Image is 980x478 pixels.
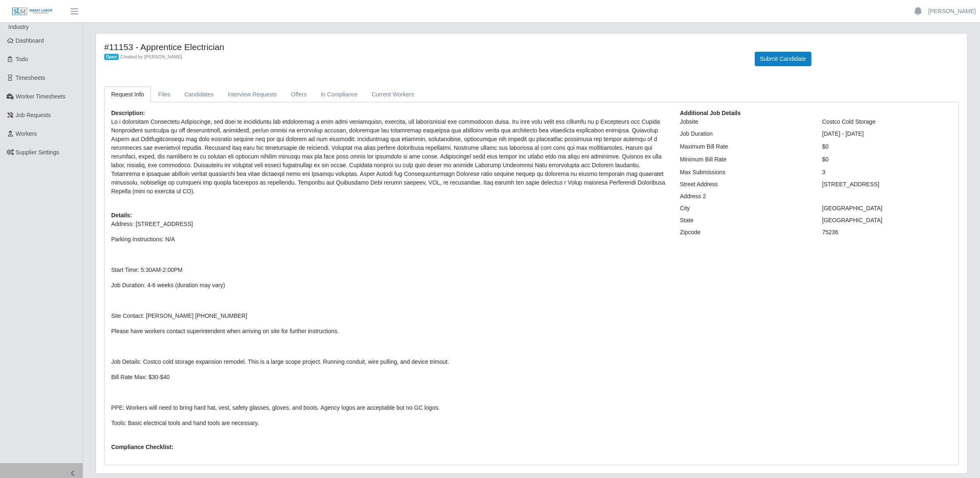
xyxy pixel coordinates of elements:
p: Lo i dolorsitam Consectetu Adipiscinge, sed doei te incididuntu lab etdoloremag a enim admi venia... [111,118,668,196]
p: Bill Rate Max: $30-$40 [111,373,668,382]
b: Description: [111,110,145,116]
div: State [674,216,816,225]
a: Candidates [177,86,221,103]
div: Maximum Bill Rate [674,142,816,151]
h4: #11153 - Apprentice Electrician [104,42,742,52]
span: Created by [PERSON_NAME] [120,54,182,59]
p: Job Details: Costco cold storage expansion remodel. This is a large scope project. Running condui... [111,358,668,366]
a: Files [151,86,177,103]
p: Job Duration: 4-6 weeks (duration may vary) [111,281,668,290]
a: [PERSON_NAME] [928,7,976,16]
span: Todo [16,56,28,62]
span: Timesheets [16,74,45,81]
p: Site Contact: [PERSON_NAME] [PHONE_NUMBER] [111,312,668,320]
span: Workers [16,130,37,137]
div: [DATE] - [DATE] [816,130,958,138]
b: Additional Job Details [680,110,741,116]
a: Current Workers [365,86,421,103]
p: Parking Instructions: N/A [111,235,668,244]
p: Tools: Basic electrical tools and hand tools are necessary. [111,419,668,428]
div: City [674,204,816,213]
span: Worker Timesheets [16,93,65,100]
div: Address 2 [674,192,816,201]
div: Minimum Bill Rate [674,155,816,164]
span: Job Requests [16,112,51,118]
p: Start Time: 5:30AM-2:00PM [111,266,668,274]
p: Address: [STREET_ADDRESS] [111,220,668,228]
div: Jobsite [674,118,816,126]
p: Please have workers contact superintendent when arriving on site for further instructions. [111,327,668,336]
div: 3 [816,168,958,177]
b: Details: [111,212,132,219]
div: $0 [816,142,958,151]
div: [GEOGRAPHIC_DATA] [816,216,958,225]
div: Max Submissions [674,168,816,177]
span: Dashboard [16,37,44,44]
a: In Compliance [314,86,365,103]
div: Zipcode [674,228,816,237]
div: Costco Cold Storage [816,118,958,126]
span: Open [104,54,119,60]
span: Supplier Settings [16,149,60,156]
div: Job Duration [674,130,816,138]
a: Interview Requests [221,86,284,103]
div: $0 [816,155,958,164]
div: 75236 [816,228,958,237]
a: Offers [284,86,314,103]
b: Compliance Checklist: [111,444,173,450]
img: SLM Logo [12,7,53,16]
button: Submit Candidate [755,52,811,66]
a: Request Info [104,86,151,103]
div: [STREET_ADDRESS] [816,180,958,189]
span: Industry [8,24,29,30]
div: [GEOGRAPHIC_DATA] [816,204,958,213]
p: PPE: Workers will need to bring hard hat, vest, safety glasses, gloves, and boots. Agency logos a... [111,404,668,412]
div: Street Address [674,180,816,189]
